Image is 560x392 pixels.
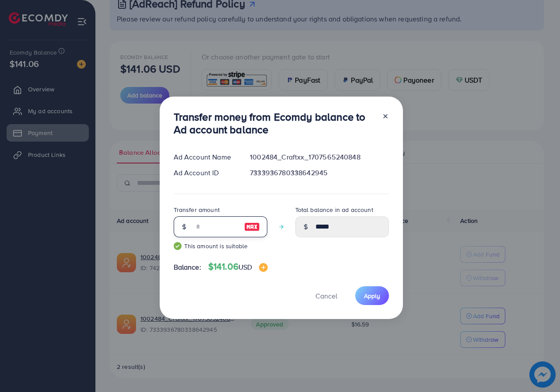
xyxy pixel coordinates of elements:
button: Apply [355,286,389,305]
span: Apply [364,291,380,300]
h3: Transfer money from Ecomdy balance to Ad account balance [174,111,375,136]
img: image [244,222,260,232]
button: Cancel [304,286,348,305]
img: image [259,263,268,272]
div: Ad Account ID [167,168,243,178]
span: USD [238,262,252,272]
label: Transfer amount [174,205,220,214]
small: This amount is suitable [174,242,267,250]
span: Balance: [174,262,201,272]
h4: $141.06 [208,261,268,272]
div: 7333936780338642945 [243,168,395,178]
img: guide [174,242,182,250]
div: Ad Account Name [167,152,243,162]
div: 1002484_Craftxx_1707565240848 [243,152,395,162]
span: Cancel [315,291,337,301]
label: Total balance in ad account [295,205,373,214]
